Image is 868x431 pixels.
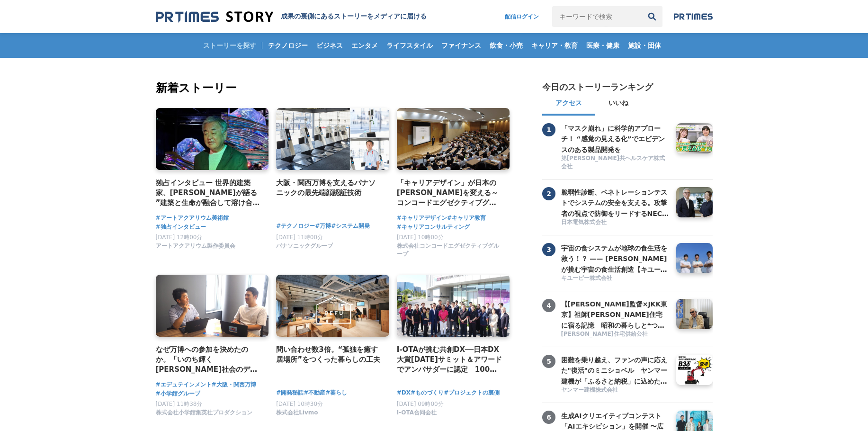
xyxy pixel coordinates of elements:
[156,401,203,407] span: [DATE] 11時38分
[281,12,427,21] h1: 成果の裏側にあるストーリーをメディアに届ける
[486,41,527,50] span: 飲食・小売
[528,41,582,50] span: キャリア・教育
[325,388,347,397] span: #暮らし
[156,380,212,389] a: #エデュテインメント
[276,388,304,397] span: #開発秘話
[156,80,512,97] h2: 新着ストーリー
[397,253,502,260] a: 株式会社コンコードエグゼクティブグループ
[561,243,669,275] h3: 宇宙の食システムが地球の食生活を救う！？ —— [PERSON_NAME]が挑む宇宙の食生活創造【キユーピー ミライ研究員】
[276,234,323,241] span: [DATE] 11時00分
[156,389,200,398] a: #小学館グループ
[582,41,623,50] span: 医療・健康
[561,330,648,338] span: [PERSON_NAME]住宅供給公社
[383,41,437,50] span: ライフスタイル
[561,187,669,217] a: 脆弱性診断、ペネトレーションテストでシステムの安全を支える。攻撃者の視点で防御をリードするNECの「リスクハンティングチーム」
[561,355,669,385] a: 困難を乗り越え、ファンの声に応えた"復活"のミニショベル ヤンマー建機が「ふるさと納税」に込めた、ものづくりへの誇りと地域への想い
[447,214,486,223] span: #キャリア教育
[156,10,427,23] a: 成果の裏側にあるストーリーをメディアに届ける 成果の裏側にあるストーリーをメディアに届ける
[276,178,382,198] a: 大阪・関西万博を支えるパナソニックの最先端顔認証技術
[561,274,669,283] a: キユーピー株式会社
[276,401,323,407] span: [DATE] 10時30分
[156,178,261,208] a: 独占インタビュー 世界的建築家、[PERSON_NAME]が語る ”建築と生命が融合して溶け合うような世界” アートアクアリウム美術館 GINZA コラボレーション作品「金魚の石庭」
[397,388,411,397] a: #DX
[642,6,662,27] button: 検索
[552,6,642,27] input: キーワードで検索
[156,344,261,375] a: なぜ万博への参加を決めたのか。「いのち輝く[PERSON_NAME]社会のデザイン」の実現に向けて、エデュテインメントの可能性を追求するプロジェクト。
[561,274,612,282] span: キユーピー株式会社
[304,388,325,397] span: #不動産
[495,6,548,27] a: 配信ログイン
[561,243,669,273] a: 宇宙の食システムが地球の食生活を救う！？ —— [PERSON_NAME]が挑む宇宙の食生活創造【キユーピー ミライ研究員】
[331,222,370,231] a: #システム開発
[624,33,665,58] a: 施設・団体
[542,93,595,116] button: アクセス
[561,187,669,219] h3: 脆弱性診断、ペネトレーションテストでシステムの安全を支える。攻撃者の視点で防御をリードするNECの「リスクハンティングチーム」
[561,355,669,386] h3: 困難を乗り越え、ファンの声に応えた"復活"のミニショベル ヤンマー建機が「ふるさと納税」に込めた、ものづくりへの誇りと地域への想い
[276,245,333,251] a: パナソニックグループ
[156,234,203,241] span: [DATE] 12時00分
[276,409,318,417] span: 株式会社Livmo
[542,243,555,256] span: 3
[542,355,555,368] span: 5
[595,93,642,116] button: いいね
[561,386,669,395] a: ヤンマー建機株式会社
[313,41,347,50] span: ビジネス
[542,299,555,312] span: 4
[397,409,437,417] span: I-OTA合同会社
[212,380,256,389] a: #大阪・関西万博
[561,154,669,171] span: 第[PERSON_NAME]共ヘルスケア株式会社
[624,41,665,50] span: 施設・団体
[156,242,235,250] span: アートアクアリウム製作委員会
[264,41,312,50] span: テクノロジー
[156,245,235,251] a: アートアクアリウム製作委員会
[383,33,437,58] a: ライフスタイル
[542,411,555,424] span: 6
[561,330,669,339] a: [PERSON_NAME]住宅供給公社
[542,81,653,93] h2: 今日のストーリーランキング
[397,344,502,375] a: I-OTAが挑む共創DX──日本DX大賞[DATE]サミット＆アワードでアンバサダーに認定 100社連携で拓く“共感される製造業DX”の新たな地平
[397,178,502,208] a: 「キャリアデザイン」が日本の[PERSON_NAME]を変える～コンコードエグゼクティブグループの挑戦
[348,41,382,50] span: エンタメ
[542,187,555,200] span: 2
[156,10,273,23] img: 成果の裏側にあるストーリーをメディアに届ける
[561,123,669,155] h3: 「マスク崩れ」に科学的アプローチ！ “感覚の見える化”でエビデンスのある製品開発を
[561,123,669,153] a: 「マスク崩れ」に科学的アプローチ！ “感覚の見える化”でエビデンスのある製品開発を
[438,41,485,50] span: ファイナンス
[397,412,437,418] a: I-OTA合同会社
[582,33,623,58] a: 医療・健康
[315,222,331,231] span: #万博
[561,218,669,227] a: 日本電気株式会社
[156,223,206,232] a: #独占インタビュー
[276,222,315,231] a: #テクノロジー
[438,33,485,58] a: ファイナンス
[411,388,444,397] a: #ものづくり
[444,388,500,397] a: #プロジェクトの裏側
[561,154,669,171] a: 第[PERSON_NAME]共ヘルスケア株式会社
[397,242,502,258] span: 株式会社コンコードエグゼクティブグループ
[397,214,447,223] span: #キャリアデザイン
[486,33,527,58] a: 飲食・小売
[561,386,618,394] span: ヤンマー建機株式会社
[276,412,318,418] a: 株式会社Livmo
[397,223,470,232] a: #キャリアコンサルティング
[264,33,312,58] a: テクノロジー
[156,412,252,418] a: 株式会社小学館集英社プロダクション
[397,401,444,407] span: [DATE] 09時00分
[276,242,333,250] span: パナソニックグループ
[674,13,713,20] img: prtimes
[156,214,229,223] a: #アートアクアリウム美術館
[276,344,382,365] a: 問い合わせ数3倍。“孤独を癒す居場所”をつくった暮らしの工夫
